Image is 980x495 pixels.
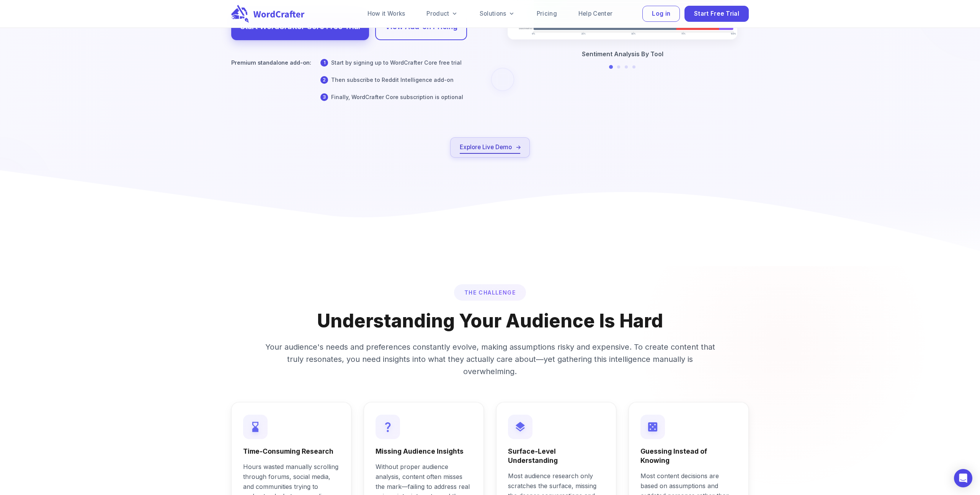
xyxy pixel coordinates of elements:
[358,6,415,21] a: How it Works
[450,137,530,158] a: Explore Live Demo
[684,6,749,22] button: Start Free Trial
[260,341,720,378] h3: Your audience's needs and preferences constantly evolve, making assumptions risky and expensive. ...
[231,310,749,332] h2: Understanding Your Audience Is Hard
[376,447,472,456] h5: Missing Audience Insights
[642,6,680,22] button: Log in
[652,9,670,19] span: Log in
[569,6,622,21] a: Help Center
[528,6,566,21] a: Pricing
[470,6,524,21] a: Solutions
[694,9,739,19] span: Start Free Trial
[455,285,525,300] p: The Challenge
[417,6,467,21] a: Product
[640,447,737,465] h5: Guessing Instead of Knowing
[582,49,663,59] p: Sentiment Analysis By Tool
[954,469,972,487] div: Open Intercom Messenger
[460,142,520,153] a: Explore Live Demo
[243,447,340,456] h5: Time-Consuming Research
[508,447,604,465] h5: Surface-Level Understanding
